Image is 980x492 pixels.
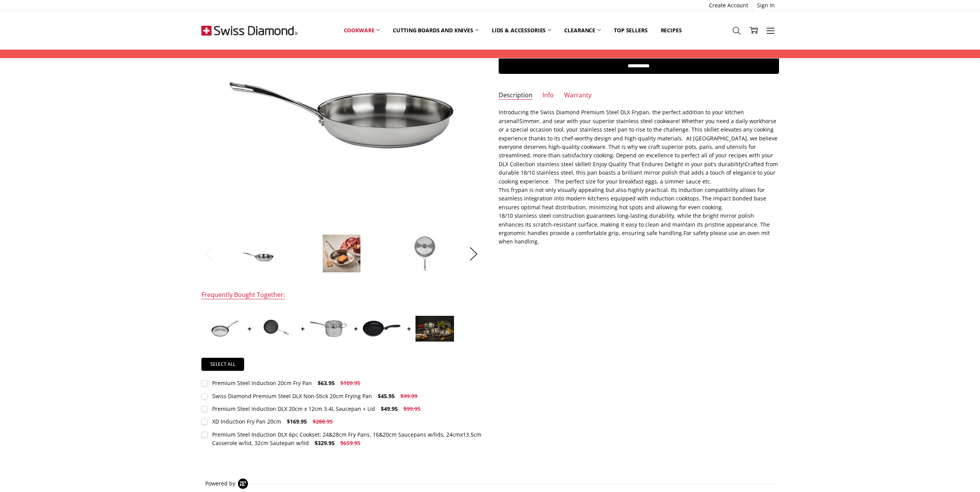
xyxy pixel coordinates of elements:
span: $329.95 [315,439,335,447]
img: Premium Steel DLX - 8" (20cm) Stainless Steel Fry Pan | Swiss Diamond [322,234,361,273]
span: $109.95 [340,379,360,387]
span: $99.99 [400,392,417,400]
span: 18/10 stainless steel construction guarantees long-lasting durability, while the bright mirror po... [499,212,770,237]
img: Premium Steel DLX - 3.4 Litre (8") Stainless Steel Saucepan + Lid | Swiss Diamond [309,309,348,348]
span: $288.95 [313,418,333,425]
a: Top Sellers [607,22,654,39]
span: Powered by [205,480,235,487]
span: $49.95 [381,405,398,412]
div: Frequently Bought Together: [201,291,285,300]
a: Cutting boards and knives [386,22,485,39]
a: Recipes [654,22,689,39]
img: Premium Steel Induction 20cm Fry Pan [203,316,241,342]
div: XD Induction Fry Pan 20cm [212,418,281,425]
span: $659.95 [340,439,360,447]
p: For safety please use an oven mit when handling. [499,108,779,246]
span: $45.95 [378,392,395,400]
div: Swiss Diamond Premium Steel DLX Non-Stick 20cm Frying Pan [212,392,372,400]
a: Select all [201,358,245,371]
span: Simmer, and sear with your superior stainless steel cookware! Whether you need a daily workhorse ... [499,117,778,185]
span: This frypan is not only visually appealing but also highly practical. Its induction compatibility... [499,186,766,211]
a: Info [543,91,554,100]
button: Previous [201,242,217,265]
img: Premium Steel DLX 6 pc cookware set [415,316,454,342]
span: $99.95 [404,405,420,412]
img: Swiss Diamond Premium Steel DLX Non-Stick 20cm Frying Pan [256,309,295,348]
a: Clearance [558,22,607,39]
span: Introducing the Swiss Diamond Premium Steel DLX Frypan, the perfect addition to your kitchen arse... [499,108,744,124]
a: Cookware [337,22,387,39]
div: Premium Steel Induction DLX 6pc Cookset: 24&28cm Fry Pans, 16&20cm Saucepans w/lids, 24cmx13.5cm ... [212,431,481,447]
div: Premium Steel Induction DLX 20cm x 12cm 3.4L Saucepan + Lid [212,405,375,412]
span: $169.95 [287,418,307,425]
a: Description [499,91,533,100]
a: Lids & Accessories [485,22,558,39]
div: Premium Steel Induction 20cm Fry Pan [212,379,312,387]
a: Warranty [564,91,591,100]
button: Next [466,242,481,265]
img: Premium Steel DLX - 8" (20cm) Stainless Steel Fry Pan | Swiss Diamond [239,234,278,273]
span: $63.95 [318,379,335,387]
img: Premium Steel DLX - 8" (20cm) Stainless Steel Fry Pan | Swiss Diamond [405,234,444,273]
img: XD Induction Fry Pan 20cm [362,320,401,337]
img: Free Shipping On Every Order [201,11,298,50]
